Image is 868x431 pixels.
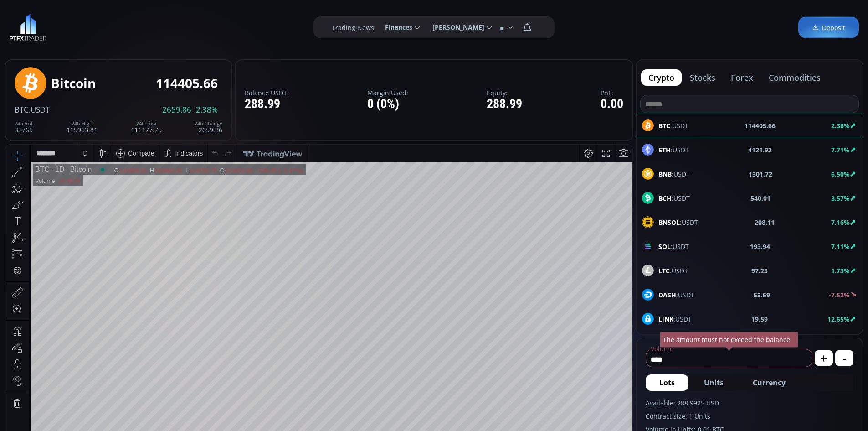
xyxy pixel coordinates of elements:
[831,145,850,154] b: 7.71%
[156,76,218,90] div: 114405.66
[831,242,850,251] b: 7.11%
[367,89,408,96] label: Margin Used:
[835,350,853,366] button: -
[658,170,672,178] b: BNB
[245,89,289,96] label: Balance USDT:
[33,400,40,407] div: 5y
[755,218,775,227] b: 208.11
[591,395,606,412] div: Toggle Log Scale
[646,411,853,421] label: Contract size: 1 Units
[93,21,101,29] div: Market open
[30,21,44,29] div: BTC
[754,290,770,300] b: 53.59
[245,97,289,111] div: 288.99
[29,104,50,115] span: :USDT
[90,400,97,407] div: 5d
[44,21,59,29] div: 1D
[827,315,850,323] b: 12.65%
[724,69,760,86] button: forex
[606,395,625,412] div: Toggle Auto Scale
[367,97,408,111] div: 0 (0%)
[219,22,247,29] div: 114422.00
[646,374,688,391] button: Lots
[195,121,222,126] div: 24h Change
[831,194,850,203] b: 3.57%
[180,22,184,29] div: L
[659,377,675,388] span: Lots
[77,5,82,12] div: D
[658,145,689,155] span: :USDT
[658,242,689,251] span: :USDT
[51,76,96,90] div: Bitcoin
[379,18,412,36] span: Finances
[523,400,567,407] span: 11:11:27 (UTC)
[15,121,34,126] div: 24h Vol.
[658,315,673,323] b: LINK
[658,194,672,203] b: BCH
[53,33,75,40] div: 10.922K
[831,218,850,227] b: 7.16%
[332,23,374,32] label: Trading News
[658,242,671,251] b: SOL
[641,69,682,86] button: crypto
[749,169,772,179] b: 1301.72
[658,290,694,300] span: :USDT
[487,89,522,96] label: Equity:
[750,242,770,251] b: 193.94
[196,106,218,114] span: 2.38%
[601,89,623,96] label: PnL:
[123,5,149,12] div: Compare
[601,97,623,111] div: 0.00
[426,18,484,36] span: [PERSON_NAME]
[660,332,798,348] div: The amount must not exceed the balance
[739,374,799,391] button: Currency
[815,350,833,366] button: +
[162,106,191,114] span: 2659.86
[579,395,591,412] div: Toggle Percentage
[487,97,522,111] div: 288.99
[751,314,768,324] b: 19.59
[658,291,676,299] b: DASH
[750,193,770,203] b: 540.01
[658,314,692,324] span: :USDT
[114,22,142,29] div: 114958.81
[658,193,690,203] span: :USDT
[144,22,149,29] div: H
[748,145,772,155] b: 4121.92
[751,266,768,275] b: 97.23
[131,121,162,126] div: 24h Low
[658,145,671,154] b: ETH
[74,400,83,407] div: 1m
[8,122,15,130] div: 
[829,291,850,299] b: -7.52%
[67,121,98,126] div: 24h High
[658,218,680,227] b: BNSOL
[67,121,98,133] div: 115963.81
[103,400,110,407] div: 1d
[646,398,853,408] label: Available: 288.9925 USD
[610,400,622,407] div: auto
[831,266,850,275] b: 1.73%
[753,377,786,388] span: Currency
[170,5,198,12] div: Indicators
[59,400,68,407] div: 3m
[658,169,690,179] span: :USDT
[812,23,845,32] span: Deposit
[108,22,113,29] div: O
[46,400,53,407] div: 1y
[798,17,859,38] a: Deposit
[15,104,29,115] span: BTC
[690,374,737,391] button: Units
[595,400,603,407] div: log
[131,121,162,133] div: 111177.75
[704,377,724,388] span: Units
[9,14,47,41] img: LOGO
[215,22,219,29] div: C
[30,33,49,40] div: Volume
[149,22,177,29] div: 115963.81
[21,374,25,386] div: Hide Drawings Toolbar
[761,69,828,86] button: commodities
[15,121,34,133] div: 33765
[59,21,86,29] div: Bitcoin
